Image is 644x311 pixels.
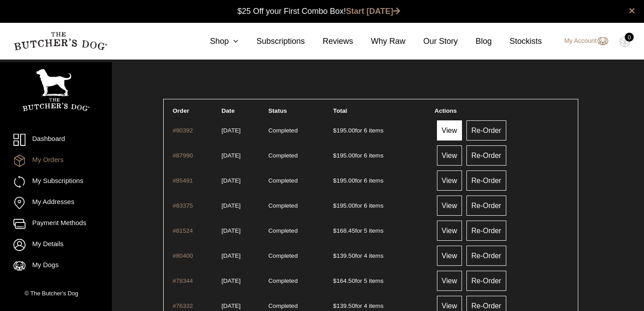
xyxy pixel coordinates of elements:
span: Total [333,107,347,114]
td: Completed [265,218,329,243]
a: Payment Methods [13,218,98,230]
time: [DATE] [221,177,241,184]
a: #81524 [173,227,193,234]
a: Re-Order [466,271,506,291]
a: #76332 [173,302,193,309]
a: My Dogs [13,260,98,272]
span: $ [333,227,337,234]
a: View [437,145,462,166]
span: 195.00 [333,202,355,209]
a: close [629,5,635,16]
td: for 5 items [330,218,430,243]
td: for 6 items [330,168,430,192]
span: 195.00 [333,152,355,159]
a: #78344 [173,277,193,284]
a: Stockists [492,35,542,47]
span: 139.50 [333,252,355,259]
a: Why Raw [353,35,406,47]
a: View [437,120,462,141]
td: for 6 items [330,193,430,217]
td: for 4 items [330,243,430,268]
a: View [437,271,462,291]
span: 164.50 [333,277,355,284]
a: Subscriptions [238,35,305,47]
time: [DATE] [221,227,241,234]
time: [DATE] [221,152,241,159]
td: Completed [265,193,329,217]
a: Re-Order [466,221,506,241]
a: My Addresses [13,197,98,209]
a: View [437,170,462,191]
a: Re-Order [466,170,506,191]
span: $ [333,177,337,184]
td: Completed [265,268,329,293]
span: Actions [435,107,457,114]
img: TBD_Cart-Empty.png [619,36,631,47]
a: #87990 [173,152,193,159]
a: #83375 [173,202,193,209]
td: for 6 items [330,143,430,167]
td: for 5 items [330,268,430,293]
img: TBD_Portrait_Logo_White.png [22,69,89,111]
span: 195.00 [333,177,355,184]
td: for 6 items [330,118,430,142]
a: View [437,221,462,241]
td: Completed [265,168,329,192]
span: $ [333,277,337,284]
span: $ [333,202,337,209]
a: #90392 [173,127,193,134]
span: Order [173,107,189,114]
span: $ [333,127,337,134]
span: 195.00 [333,127,355,134]
span: $ [333,252,337,259]
a: Blog [458,35,492,47]
time: [DATE] [221,277,241,284]
a: #80400 [173,252,193,259]
td: Completed [265,243,329,268]
a: Re-Order [466,145,506,166]
a: #85491 [173,177,193,184]
a: My Account [555,36,608,47]
time: [DATE] [221,302,241,309]
span: 168.45 [333,227,355,234]
span: Date [221,107,234,114]
a: View [437,196,462,216]
a: My Subscriptions [13,176,98,188]
span: $ [333,302,337,309]
a: Re-Order [466,120,506,141]
a: Re-Order [466,246,506,266]
div: 0 [625,33,634,42]
a: Our Story [406,35,458,47]
time: [DATE] [221,202,241,209]
time: [DATE] [221,252,241,259]
td: Completed [265,143,329,167]
a: Shop [192,35,238,47]
a: Start [DATE] [346,7,401,16]
span: $ [333,152,337,159]
a: Reviews [305,35,353,47]
span: Status [268,107,287,114]
td: Completed [265,118,329,142]
a: Dashboard [13,134,98,146]
span: 139.50 [333,302,355,309]
a: View [437,246,462,266]
time: [DATE] [221,127,241,134]
a: My Details [13,239,98,251]
a: Re-Order [466,196,506,216]
a: My Orders [13,155,98,167]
